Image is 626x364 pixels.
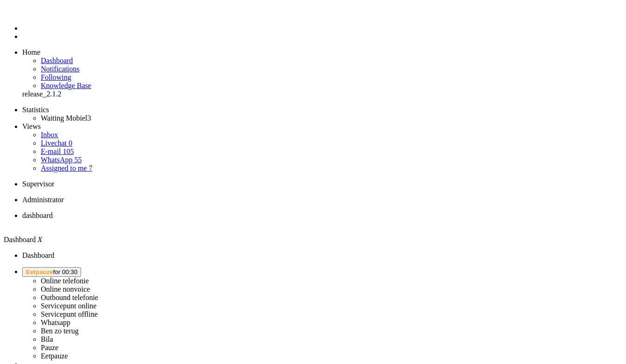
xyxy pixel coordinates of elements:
span: Dashboard [4,236,36,243]
ul: dashboard menu items [4,48,622,98]
span: 3 [87,114,91,122]
label: Bila [41,335,53,343]
label: Online nonvoice [41,285,90,293]
a: Livechat 0 [41,139,72,147]
a: E-mail 105 [41,147,74,155]
li: Dashboard menu [22,24,622,32]
span: Knowledge Base [41,82,91,89]
i: X [38,236,42,243]
li: Tickets menu [22,32,622,41]
li: Dashboard [22,251,622,260]
a: Waiting Mobiel [41,114,91,122]
span: dashboard [22,211,53,219]
label: Eetpauze [41,352,68,360]
li: Views [22,122,622,131]
label: Servicepunt online [41,302,96,310]
a: Knowledge base [41,82,91,89]
a: Assigned to me 7 [41,164,93,172]
span: WhatsApp [41,156,72,164]
span: Eetpauze [26,268,53,275]
a: Inbox [41,131,58,139]
li: Eetpauzefor 00:30 Online telefonieOnline nonvoiceOutbound telefonieServicepunt onlineServicepunt ... [22,267,622,360]
label: Whatsapp [41,319,70,326]
label: Outbound telefonie [41,294,98,301]
li: Home menu item [22,48,622,57]
span: Dashboard [41,57,73,64]
li: Statistics [22,106,622,114]
label: Ben zo terug [41,327,79,335]
span: 105 [63,147,74,155]
button: Eetpauzefor 00:30 [22,267,81,277]
a: WhatsApp 55 [41,156,82,164]
ul: Menu [4,7,622,41]
label: Pauze [41,344,58,351]
span: Notifications [41,65,80,73]
li: Administrator [22,196,622,204]
span: Livechat [41,139,67,147]
span: E-mail [41,147,61,155]
span: for 00:30 [26,268,77,275]
span: 55 [74,156,82,164]
span: release_2.1.2 [22,90,61,98]
a: Notifications menu item [41,65,80,73]
a: Following [41,73,71,81]
span: Assigned to me [41,164,87,172]
span: 7 [89,164,93,172]
div: Close tab [22,220,622,228]
li: Supervisor [22,180,622,188]
a: Omnidesk [22,7,38,15]
li: Dashboard [22,211,622,228]
label: Online telefonie [41,277,89,285]
span: 0 [69,139,72,147]
label: Servicepunt offline [41,310,98,318]
a: Dashboard menu item [41,57,73,64]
